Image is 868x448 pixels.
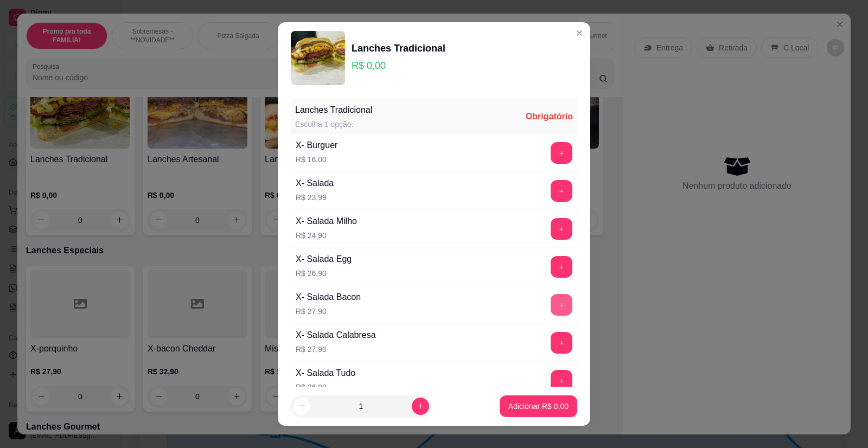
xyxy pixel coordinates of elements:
p: R$ 36,90 [296,382,355,393]
div: Lanches Tradicional [352,41,445,56]
div: X- Salada Bacon [296,291,361,304]
button: add [551,256,572,278]
p: R$ 0,00 [352,58,445,73]
button: add [551,332,572,354]
p: R$ 23,99 [296,192,334,203]
img: product-image [291,31,345,85]
p: R$ 27,90 [296,344,376,355]
p: R$ 24,90 [296,230,357,241]
div: X- Salada Tudo [296,367,355,380]
div: X- Burguer [296,139,337,152]
button: increase-product-quantity [412,398,429,415]
div: X- Salada Calabresa [296,329,376,342]
button: Close [571,24,588,42]
div: Escolha 1 opção. [295,119,372,130]
div: X- Salada Milho [296,215,357,228]
button: Adicionar R$ 0,00 [500,395,577,417]
button: add [551,180,572,202]
button: add [551,218,572,240]
div: X- Salada [296,177,334,190]
div: Obrigatório [526,110,573,123]
p: R$ 26,90 [296,268,352,279]
div: Lanches Tradicional [295,104,372,117]
button: decrease-product-quantity [293,398,310,415]
p: Adicionar R$ 0,00 [508,401,569,412]
button: add [551,294,572,316]
button: add [551,142,572,164]
p: R$ 27,90 [296,306,361,317]
div: X- Salada Egg [296,253,352,266]
button: add [551,370,572,392]
p: R$ 16,00 [296,154,337,165]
